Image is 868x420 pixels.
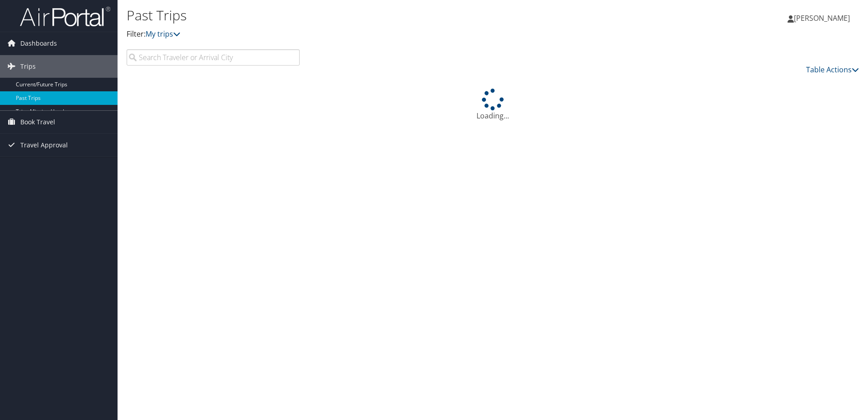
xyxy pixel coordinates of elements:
p: Filter: [127,28,615,40]
span: Trips [20,55,36,78]
span: Travel Approval [20,134,68,156]
h1: Past Trips [127,6,615,25]
span: Book Travel [20,111,55,133]
img: airportal-logo.png [20,6,110,27]
input: Search Traveler or Arrival City [127,49,300,66]
span: Dashboards [20,32,57,55]
a: Table Actions [806,65,859,75]
a: My trips [146,29,180,39]
div: Loading... [127,89,859,121]
a: [PERSON_NAME] [788,5,859,32]
span: [PERSON_NAME] [794,13,850,23]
